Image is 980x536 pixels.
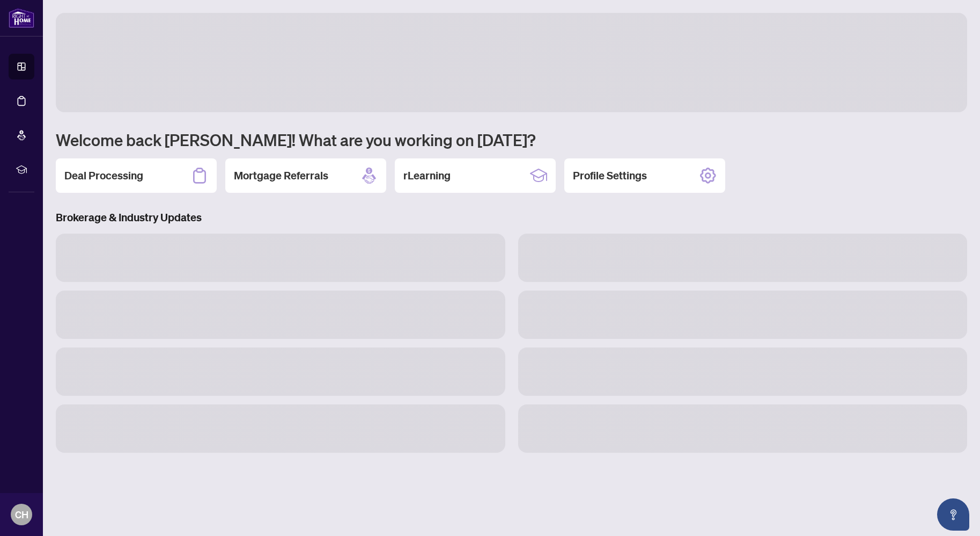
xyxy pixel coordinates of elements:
[937,498,969,531] button: Open asap
[15,507,28,522] span: CH
[9,8,34,28] img: logo
[56,210,967,225] h3: Brokerage & Industry Updates
[403,168,451,183] h2: rLearning
[573,168,647,183] h2: Profile Settings
[234,168,328,183] h2: Mortgage Referrals
[64,168,143,183] h2: Deal Processing
[56,129,967,150] h1: Welcome back [PERSON_NAME]! What are you working on [DATE]?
